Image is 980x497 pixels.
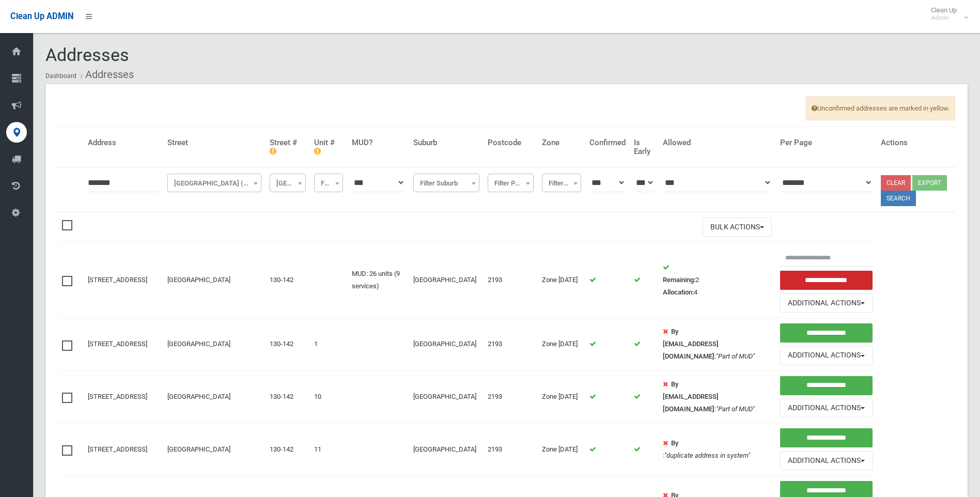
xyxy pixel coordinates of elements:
span: Filter Suburb [416,176,477,191]
strong: By [671,439,678,447]
h4: Postcode [488,138,533,147]
td: [GEOGRAPHIC_DATA] [409,423,484,476]
td: 130-142 [266,242,310,318]
h4: Allowed [663,138,772,147]
td: Zone [DATE] [538,318,585,371]
span: Filter Suburb [413,174,480,192]
span: Filter Postcode [490,176,531,191]
h4: Confirmed [589,138,626,147]
h4: Actions [881,138,951,147]
td: Zone [DATE] [538,370,585,423]
button: Additional Actions [780,451,873,470]
td: [GEOGRAPHIC_DATA] [163,242,266,318]
span: Filter Street # [270,174,306,192]
span: Filter Unit # [317,176,340,191]
em: "Part of MUD" [716,352,755,360]
strong: Remaining: [663,276,695,284]
td: 130-142 [266,318,310,371]
a: [STREET_ADDRESS] [88,276,147,284]
small: Admin [931,14,957,22]
button: Export [912,175,947,191]
td: 2193 [484,242,537,318]
button: Search [881,191,916,206]
strong: Allocation: [663,288,694,296]
td: : [659,370,776,423]
a: Dashboard [45,72,76,80]
td: Zone [DATE] [538,242,585,318]
span: Filter Unit # [314,174,343,192]
td: [GEOGRAPHIC_DATA] [409,370,484,423]
h4: MUD? [352,138,405,147]
a: [STREET_ADDRESS] [88,393,147,400]
td: [GEOGRAPHIC_DATA] [409,318,484,371]
span: Clean Up [926,6,967,22]
h4: Suburb [413,138,480,147]
li: Addresses [78,65,134,84]
td: [GEOGRAPHIC_DATA] [163,423,266,476]
span: Clean Up ADMIN [10,11,73,21]
span: Filter Postcode [488,174,533,192]
td: MUD: 26 units (9 services) [348,242,409,318]
td: 1 [310,318,347,371]
button: Additional Actions [780,399,873,418]
span: Filter Zone [545,176,579,191]
h4: Street # [270,138,306,156]
h4: Address [88,138,159,147]
button: Bulk Actions [703,218,772,237]
td: 2 4 [659,242,776,318]
td: 2193 [484,370,537,423]
a: [STREET_ADDRESS] [88,340,147,348]
td: 2193 [484,318,537,371]
em: "duplicate address in system" [664,452,750,459]
h4: Per Page [780,138,873,147]
td: : [659,423,776,476]
span: Unconfirmed addresses are marked in yellow. [806,97,955,120]
td: 10 [310,370,347,423]
span: Addresses [45,44,129,65]
td: 130-142 [266,423,310,476]
td: : [659,318,776,371]
td: 2193 [484,423,537,476]
td: 11 [310,423,347,476]
h4: Unit # [314,138,343,156]
span: Canterbury Road (HURLSTONE PARK) [170,176,259,191]
span: Canterbury Road (HURLSTONE PARK) [167,174,261,192]
em: "Part of MUD" [716,405,755,413]
button: Additional Actions [780,293,873,313]
strong: By [EMAIL_ADDRESS][DOMAIN_NAME] [663,328,719,360]
td: 130-142 [266,370,310,423]
td: [GEOGRAPHIC_DATA] [163,318,266,371]
td: Zone [DATE] [538,423,585,476]
span: Filter Zone [542,174,581,192]
strong: By [EMAIL_ADDRESS][DOMAIN_NAME] [663,380,719,413]
td: [GEOGRAPHIC_DATA] [409,242,484,318]
h4: Zone [542,138,581,147]
button: Additional Actions [780,346,873,365]
h4: Street [167,138,261,147]
span: Filter Street # [272,176,303,191]
a: [STREET_ADDRESS] [88,445,147,453]
a: Clear [881,175,911,191]
h4: Is Early [634,138,655,156]
td: [GEOGRAPHIC_DATA] [163,370,266,423]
